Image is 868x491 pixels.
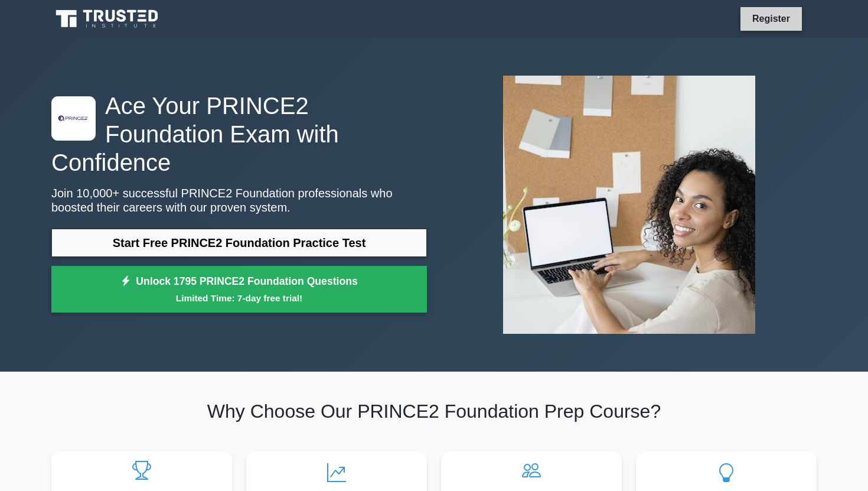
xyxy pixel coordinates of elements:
a: Register [745,11,797,26]
small: Limited Time: 7-day free trial! [66,291,412,305]
h1: Ace Your PRINCE2 Foundation Exam with Confidence [51,92,427,177]
a: Unlock 1795 PRINCE2 Foundation QuestionsLimited Time: 7-day free trial! [51,266,427,313]
p: Join 10,000+ successful PRINCE2 Foundation professionals who boosted their careers with our prove... [51,186,427,214]
h2: Why Choose Our PRINCE2 Foundation Prep Course? [51,400,817,422]
a: Start Free PRINCE2 Foundation Practice Test [51,229,427,257]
